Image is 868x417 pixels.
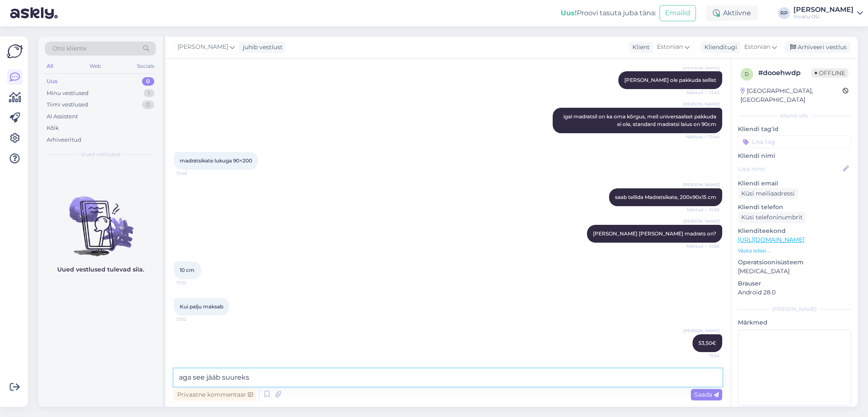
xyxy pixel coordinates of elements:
div: juhib vestlust [239,43,283,52]
button: Emailid [659,5,696,21]
span: 53,50€ [698,340,716,346]
p: Märkmed [738,318,851,327]
div: Web [88,61,103,72]
span: Offline [811,68,849,78]
div: Uus [47,77,58,86]
input: Lisa tag [738,135,851,148]
div: Arhiveeritud [47,136,81,144]
div: Tiimi vestlused [47,101,88,109]
span: 13:54 [688,353,720,359]
span: Uued vestlused [81,151,120,158]
div: Socials [135,61,156,72]
p: Kliendi telefon [738,203,851,212]
div: AI Assistent [47,112,78,121]
span: [PERSON_NAME] ole pakkuda sellist [624,77,716,83]
div: # dooehwdp [758,68,811,78]
div: Küsi telefoninumbrit [738,212,806,223]
span: Nähtud ✓ 13:50 [687,243,720,249]
div: All [45,61,55,72]
div: [GEOGRAPHIC_DATA], [GEOGRAPHIC_DATA] [740,87,843,104]
p: Vaata edasi ... [738,247,851,255]
img: No chats [38,181,163,257]
div: Minu vestlused [47,89,89,98]
span: [PERSON_NAME] [683,218,720,224]
span: [PERSON_NAME] [683,182,720,188]
span: Otsi kliente [53,44,86,53]
span: Saada [694,391,719,398]
div: Klienditugi [701,43,737,52]
div: Proovi tasuta juba täna: [561,8,656,18]
p: Kliendi nimi [738,151,851,160]
p: Klienditeekond [738,227,851,235]
a: [PERSON_NAME]Invaru OÜ [793,6,863,20]
input: Lisa nimi [738,164,841,174]
p: Brauser [738,279,851,288]
p: Kliendi tag'id [738,125,851,134]
span: madratsikate lukuga 90×200 [180,157,252,164]
div: 0 [142,101,154,109]
span: Kui palju maksab [180,303,223,310]
p: Android 28.0 [738,288,851,297]
span: saab tellida Madratsikate, 200x90x15 cm [615,194,716,200]
div: 0 [142,77,154,86]
div: [PERSON_NAME] [793,6,854,13]
div: Aktiivne [706,6,758,21]
div: Privaatne kommentaar [174,389,256,400]
div: Kliendi info [738,112,851,120]
a: [URL][DOMAIN_NAME] [738,236,804,243]
span: Nähtud ✓ 13:44 [686,134,720,140]
span: [PERSON_NAME] [683,64,720,71]
div: Kõik [47,124,59,132]
span: 10 cm [180,267,195,273]
div: [PERSON_NAME] [738,305,851,313]
span: Estonian [744,42,770,52]
img: Askly Logo [7,43,23,59]
span: [PERSON_NAME] [PERSON_NAME] madrats on? [593,230,716,237]
span: d [745,71,749,77]
span: [PERSON_NAME] [178,42,228,52]
div: Arhiveeri vestlus [785,42,850,53]
span: 13:46 [176,170,208,176]
span: Nähtud ✓ 13:43 [687,90,720,96]
span: [PERSON_NAME] [683,327,720,334]
span: 13:52 [176,316,208,322]
b: Uus! [561,9,577,17]
p: Operatsioonisüsteem [738,258,851,267]
div: RP [778,7,790,19]
p: Uued vestlused tulevad siia. [57,265,144,274]
span: Nähtud ✓ 13:50 [687,207,720,213]
p: Kliendi email [738,179,851,188]
p: [MEDICAL_DATA] [738,267,851,276]
textarea: aga see jääb suureks [174,369,722,386]
span: Estonian [657,42,683,52]
div: Invaru OÜ [793,13,854,20]
span: 13:52 [176,280,208,286]
div: 1 [144,89,154,98]
div: Küsi meiliaadressi [738,188,798,199]
div: Klient [629,43,650,52]
span: igal madratsil on ka oma kõrgus, meil universaalset pakkuda ei ole, standard madratsi laius on 90cm [563,113,718,127]
span: [PERSON_NAME] [683,101,720,107]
